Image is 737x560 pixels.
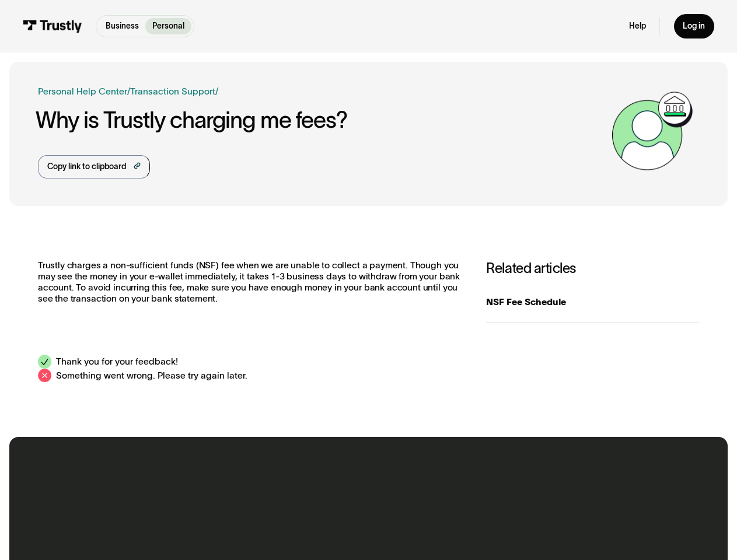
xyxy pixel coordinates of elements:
[23,20,82,32] img: Trustly Logo
[486,281,699,323] a: NSF Fee Schedule
[106,20,139,33] p: Business
[629,21,646,32] a: Help
[674,14,714,38] a: Log in
[38,260,463,304] p: Trustly charges a non-sufficient funds (NSF) fee when we are unable to collect a payment. Though ...
[47,161,126,173] div: Copy link to clipboard
[130,86,215,96] a: Transaction Support
[152,20,184,33] p: Personal
[486,295,699,309] div: NSF Fee Schedule
[38,155,150,178] a: Copy link to clipboard
[56,369,247,382] div: Something went wrong. Please try again later.
[127,85,130,98] div: /
[683,21,705,32] div: Log in
[145,18,191,34] a: Personal
[38,85,127,98] a: Personal Help Center
[99,18,145,34] a: Business
[56,355,178,368] div: Thank you for your feedback!
[486,260,699,276] h3: Related articles
[215,85,218,98] div: /
[36,107,606,132] h1: Why is Trustly charging me fees?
